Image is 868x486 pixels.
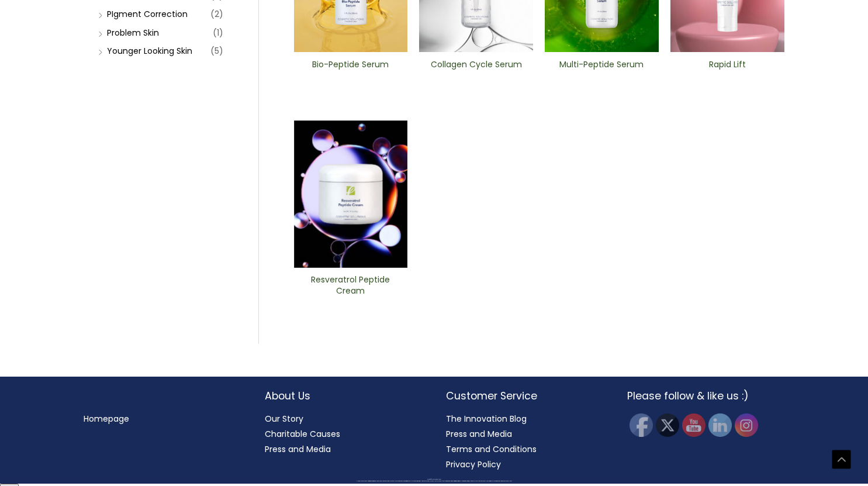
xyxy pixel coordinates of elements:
h2: About Us [265,388,423,404]
nav: Customer Service [446,411,604,472]
span: Cosmetic Solutions [434,479,441,480]
div: Copyright © 2025 [20,479,848,480]
a: The Innovation Blog [446,413,527,425]
img: Facebook [630,413,653,437]
h2: Customer Service [446,388,604,404]
h2: Resveratrol Peptide Cream [303,274,397,297]
nav: About Us [265,411,423,457]
a: Charitable Causes [265,428,340,440]
a: Resveratrol Peptide Cream [303,274,397,301]
a: Terms and Conditions [446,443,537,455]
nav: Menu [84,411,241,426]
a: Press and Media [265,443,331,455]
a: Press and Media [446,428,512,440]
a: Homepage [84,413,129,425]
img: Resveratrol ​Peptide Cream [294,120,408,268]
a: Our Story [265,413,303,425]
img: Twitter [656,413,679,437]
h2: Please follow & like us :) [627,388,785,404]
div: All material on this Website, including design, text, images, logos and sounds, are owned by Cosm... [20,481,848,482]
a: Privacy Policy [446,459,501,470]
